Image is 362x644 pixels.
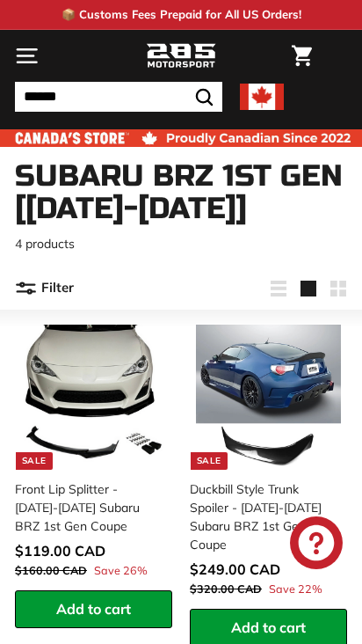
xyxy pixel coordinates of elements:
span: Add to cart [56,600,131,618]
h1: Subaru BRZ 1st Gen [[DATE]-[DATE]] [15,160,347,226]
div: Sale [191,452,228,470]
span: $119.00 CAD [15,542,105,560]
span: Save 22% [269,581,322,597]
p: 4 products [15,235,347,253]
span: $160.00 CAD [15,563,87,577]
div: Front Lip Splitter - [DATE]-[DATE] Subaru BRZ 1st Gen Coupe [15,480,162,536]
span: Save 26% [94,562,148,579]
div: Duckbill Style Trunk Spoiler - [DATE]-[DATE] Subaru BRZ 1st Gen Coupe [190,480,337,554]
div: Sale [16,452,53,470]
p: 📦 Customs Fees Prepaid for All US Orders! [62,6,301,24]
img: Logo_285_Motorsport_areodynamics_components [146,41,216,71]
button: Add to cart [15,590,172,628]
span: $249.00 CAD [190,560,280,578]
a: Sale toyota 86 front lip Front Lip Splitter - [DATE]-[DATE] Subaru BRZ 1st Gen Coupe Save 26% [15,318,172,590]
button: Filter [15,267,74,310]
span: Add to cart [231,618,306,636]
inbox-online-store-chat: Shopify online store chat [285,516,348,574]
input: Search [15,82,222,112]
a: Sale Duckbill Style Trunk Spoiler - [DATE]-[DATE] Subaru BRZ 1st Gen Coupe Save 22% [190,318,347,609]
span: $320.00 CAD [190,582,262,596]
a: Cart [283,31,321,81]
img: toyota 86 front lip [21,325,166,470]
